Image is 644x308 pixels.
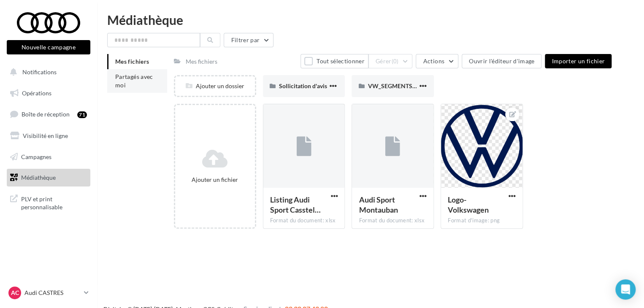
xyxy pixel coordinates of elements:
[368,82,510,89] span: VW_SEGMENTS2%263_Vague%202_POSTGMB_2023
[24,289,81,297] p: Audi CASTRES
[392,58,399,65] span: (0)
[77,111,87,118] div: 71
[7,40,90,54] button: Nouvelle campagne
[22,89,51,97] span: Opérations
[5,190,92,215] a: PLV et print personnalisable
[107,14,634,26] div: Médiathèque
[448,217,516,224] div: Format d'image: png
[448,195,489,214] span: Logo-Volkswagen
[368,54,413,68] button: Gérer(0)
[5,127,92,145] a: Visibilité en ligne
[186,57,217,66] div: Mes fichiers
[115,73,153,89] span: Partagés avec moi
[23,132,68,139] span: Visibilité en ligne
[270,195,321,214] span: Listing Audi Sport Casstelet Audi Castres
[5,63,89,81] button: Notifications
[21,174,56,181] span: Médiathèque
[270,217,338,224] div: Format du document: xlsx
[615,279,636,300] div: Open Intercom Messenger
[5,84,92,102] a: Opérations
[5,105,92,123] a: Boîte de réception71
[7,285,90,301] a: AC Audi CASTRES
[545,54,612,68] button: Importer un fichier
[279,82,327,89] span: Sollicitation d'avis
[359,217,427,224] div: Format du document: xlsx
[175,82,255,90] div: Ajouter un dossier
[22,111,70,118] span: Boîte de réception
[462,54,541,68] button: Ouvrir l'éditeur d'image
[224,33,273,47] button: Filtrer par
[552,57,605,65] span: Importer un fichier
[416,54,458,68] button: Actions
[5,148,92,166] a: Campagnes
[11,289,19,297] span: AC
[359,195,398,214] span: Audi Sport Montauban
[423,57,444,65] span: Actions
[5,169,92,186] a: Médiathèque
[22,68,57,76] span: Notifications
[300,54,368,68] button: Tout sélectionner
[179,176,252,184] div: Ajouter un fichier
[21,193,87,211] span: PLV et print personnalisable
[21,153,51,160] span: Campagnes
[115,58,149,65] span: Mes fichiers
